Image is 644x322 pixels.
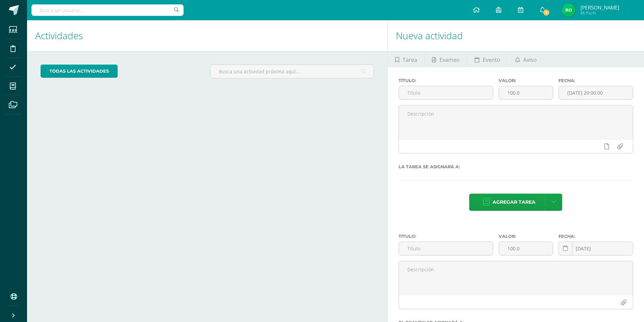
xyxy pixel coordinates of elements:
[499,86,553,99] input: Puntos máximos
[493,194,535,210] span: Agregar tarea
[210,65,374,78] input: Busca una actividad próxima aquí...
[399,234,493,239] label: Título:
[559,242,633,255] input: Fecha de entrega
[425,51,467,67] a: Examen
[499,234,553,239] label: Valor:
[523,52,537,68] span: Aviso
[543,9,550,16] span: 1
[396,20,636,51] h1: Nueva actividad
[562,3,575,17] img: 2c11327699db2466d9a0db0d4c93f10f.png
[580,10,619,16] span: Mi Perfil
[558,78,633,83] label: Fecha:
[559,86,633,99] input: Fecha de entrega
[558,234,633,239] label: Fecha:
[467,51,507,67] a: Evento
[508,51,544,67] a: Aviso
[388,51,424,67] a: Tarea
[483,52,500,68] span: Evento
[403,52,417,68] span: Tarea
[499,78,553,83] label: Valor:
[580,4,619,11] span: [PERSON_NAME]
[499,242,553,255] input: Puntos máximos
[35,20,379,51] h1: Actividades
[399,86,493,99] input: Título
[41,65,118,78] a: todas las Actividades
[399,78,493,83] label: Título:
[399,242,493,255] input: Título
[439,52,460,68] span: Examen
[31,4,184,16] input: Busca un usuario...
[399,164,633,169] label: La tarea se asignará a:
